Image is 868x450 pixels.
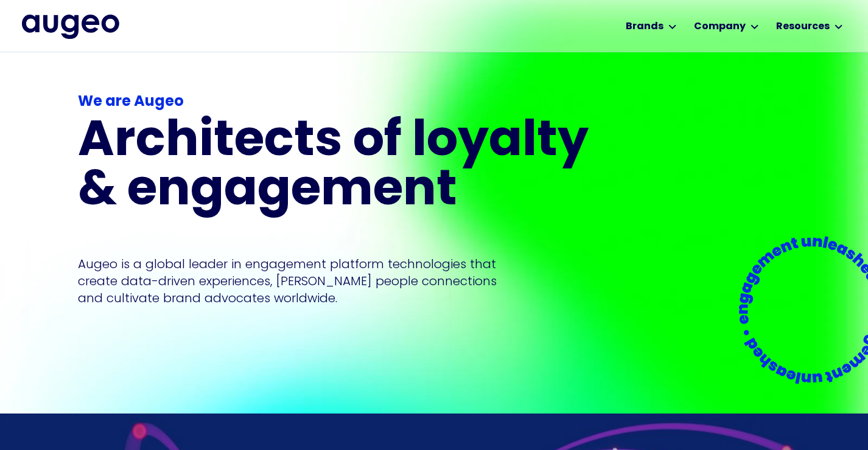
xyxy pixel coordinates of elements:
a: home [22,15,119,39]
img: Augeo's full logo in midnight blue. [22,15,119,39]
div: Company [694,19,746,34]
div: Resources [776,19,830,34]
div: We are Augeo [78,91,604,113]
p: Augeo is a global leader in engagement platform technologies that create data-driven experiences,... [78,255,497,306]
h1: Architects of loyalty & engagement [78,118,604,216]
div: Brands [626,19,663,34]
